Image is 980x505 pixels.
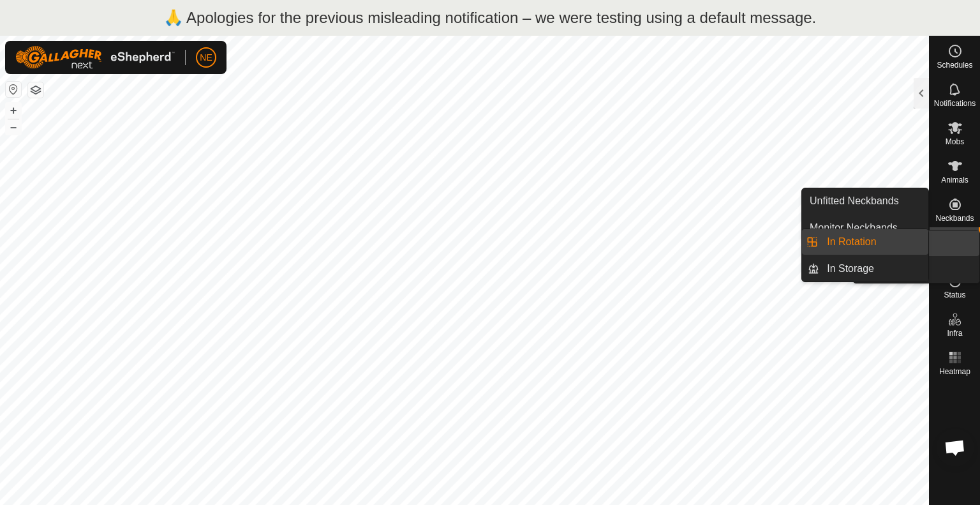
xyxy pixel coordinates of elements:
span: Neckbands [935,215,974,222]
span: Notifications [934,100,976,107]
img: Gallagher Logo [15,46,175,69]
a: Unfitted Neckbands [802,188,928,214]
span: Schedules [937,61,972,69]
span: In Rotation [827,234,876,250]
span: In Storage [827,261,874,276]
button: Reset Map [6,82,21,97]
a: Monitor Neckbands [802,215,928,241]
button: + [6,103,21,118]
span: Status [944,291,965,299]
span: Mobs [946,138,964,146]
div: Open chat [936,428,974,467]
span: Infra [947,329,962,337]
span: Monitor Neckbands [810,220,898,236]
span: NE [200,51,212,64]
a: In Storage [819,256,928,282]
a: In Rotation [819,229,928,255]
span: Heatmap [939,368,970,375]
span: Unfitted Neckbands [810,193,899,209]
button: – [6,119,21,135]
p: 🙏 Apologies for the previous misleading notification – we were testing using a default message. [164,6,817,29]
li: In Rotation [802,229,928,255]
li: In Storage [802,256,928,282]
span: Animals [941,176,969,184]
button: Map Layers [28,82,43,98]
